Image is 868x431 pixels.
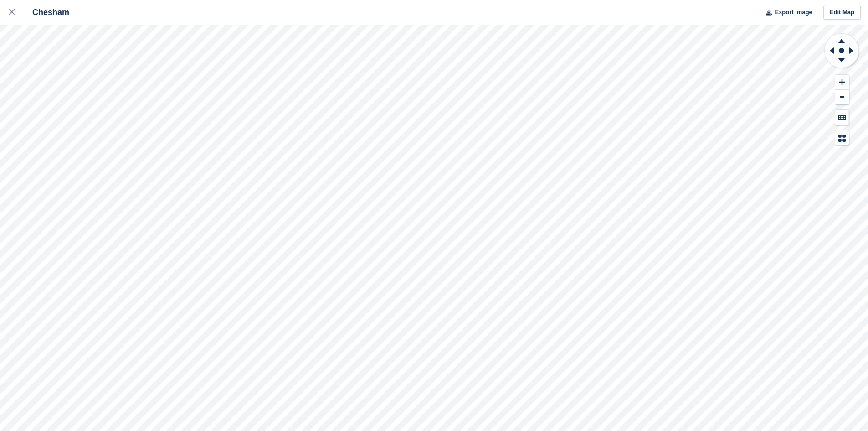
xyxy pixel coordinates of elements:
span: Export Image [775,8,812,17]
button: Zoom In [835,75,849,90]
button: Map Legend [835,130,849,145]
button: Keyboard Shortcuts [835,110,849,125]
button: Export Image [760,5,812,20]
div: Chesham [24,7,69,18]
a: Edit Map [823,5,861,20]
button: Zoom Out [835,90,849,105]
